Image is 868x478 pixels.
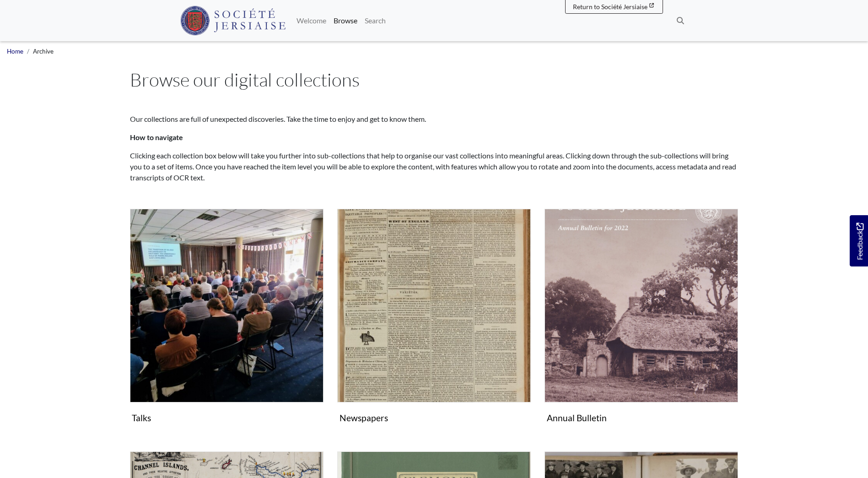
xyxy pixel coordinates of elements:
a: Would you like to provide feedback? [850,215,868,266]
a: Talks Talks [130,209,323,427]
a: Newspapers Newspapers [337,209,531,427]
p: Clicking each collection box below will take you further into sub-collections that help to organi... [130,150,739,183]
a: Search [361,11,389,30]
a: Welcome [293,11,330,30]
img: Annual Bulletin [545,209,738,402]
a: Home [7,48,23,55]
div: Subcollection [123,209,330,440]
a: Browse [330,11,361,30]
span: Archive [33,48,54,55]
span: Feedback [854,223,865,260]
h1: Browse our digital collections [130,69,739,91]
p: Our collections are full of unexpected discoveries. Take the time to enjoy and get to know them. [130,114,739,125]
img: Société Jersiaise [180,6,286,35]
div: Subcollection [538,209,745,440]
img: Talks [130,209,323,402]
strong: How to navigate [130,133,183,141]
span: Return to Société Jersiaise [573,3,647,11]
img: Newspapers [337,209,531,402]
a: Annual Bulletin Annual Bulletin [545,209,738,427]
div: Subcollection [330,209,538,440]
a: Société Jersiaise logo [180,4,286,38]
